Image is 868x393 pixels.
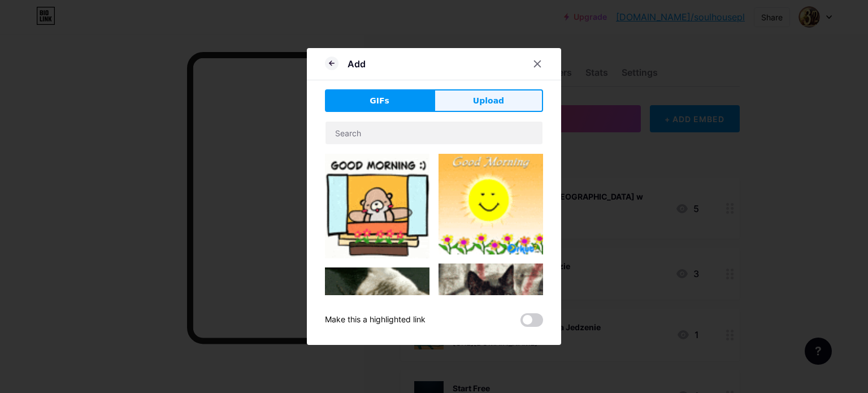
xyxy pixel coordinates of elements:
[434,89,543,112] button: Upload
[348,57,366,71] div: Add
[325,313,426,327] div: Make this a highlighted link
[325,267,429,368] img: Gihpy
[370,95,389,107] span: GIFs
[325,154,429,258] img: Gihpy
[325,122,542,144] input: Search
[439,264,543,368] img: Gihpy
[439,154,543,254] img: Gihpy
[325,89,434,112] button: GIFs
[473,95,504,107] span: Upload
